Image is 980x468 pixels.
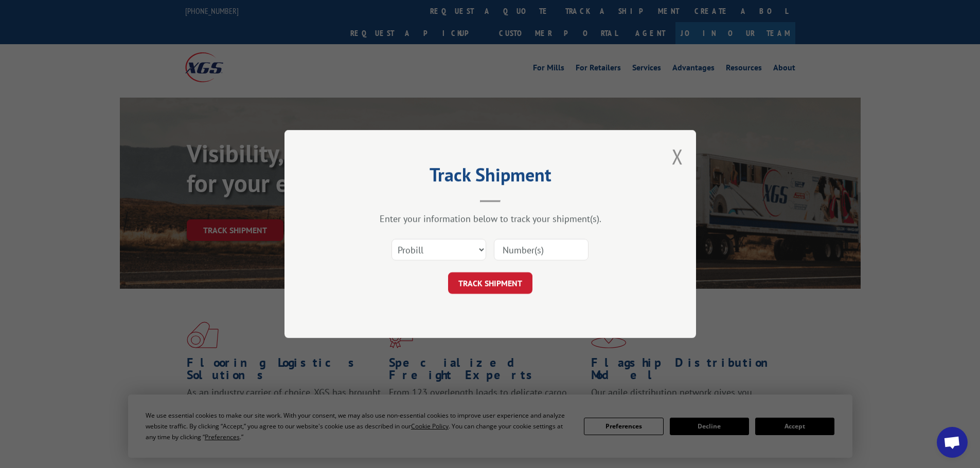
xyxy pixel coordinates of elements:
button: Close modal [672,143,683,170]
button: TRACK SHIPMENT [448,272,532,294]
div: Open chat [937,427,968,458]
h2: Track Shipment [336,167,645,187]
div: Enter your information below to track your shipment(s). [336,213,645,224]
input: Number(s) [494,239,589,260]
